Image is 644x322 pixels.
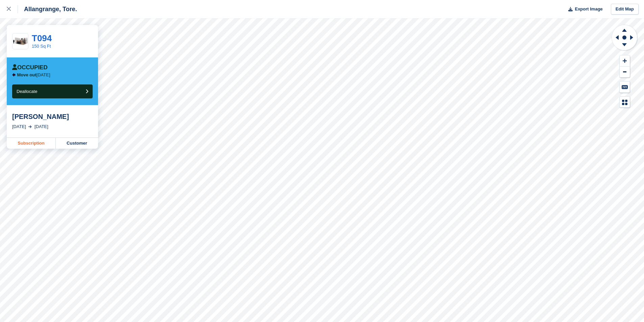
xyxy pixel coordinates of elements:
[620,55,630,67] button: Zoom In
[17,72,37,77] span: Move out
[18,5,77,13] div: Allangrange, Tore.
[611,4,639,15] a: Edit Map
[7,138,56,149] a: Subscription
[12,84,93,98] button: Deallocate
[34,123,48,130] div: [DATE]
[28,125,32,128] img: arrow-right-light-icn-cde0832a797a2874e46488d9cf13f60e5c3a73dbe684e267c42b8395dfbc2abf.svg
[575,6,602,13] span: Export Image
[12,123,26,130] div: [DATE]
[13,35,28,47] img: 150-sqft-unit.jpg
[12,73,16,77] img: arrow-left-icn-90495f2de72eb5bd0bd1c3c35deca35cc13f817d75bef06ecd7c0b315636ce7e.svg
[620,67,630,78] button: Zoom Out
[620,97,630,108] button: Map Legend
[12,113,93,121] div: [PERSON_NAME]
[12,64,48,71] div: Occupied
[32,44,51,49] a: 150 Sq Ft
[32,33,52,43] a: T094
[17,72,50,78] p: [DATE]
[56,138,98,149] a: Customer
[564,4,603,15] button: Export Image
[620,81,630,93] button: Keyboard Shortcuts
[17,89,37,94] span: Deallocate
